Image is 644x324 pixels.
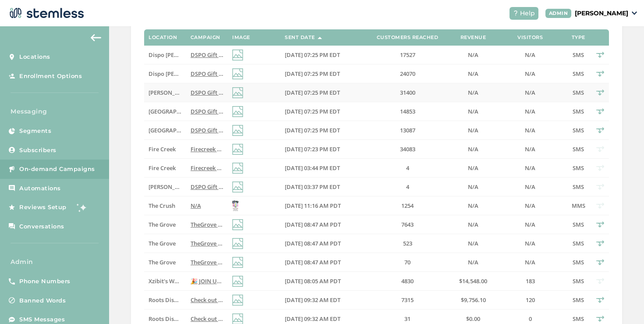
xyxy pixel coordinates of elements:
[570,202,587,210] label: MMS
[406,164,409,172] span: 4
[285,35,315,40] label: Sent Date
[513,11,518,16] img: icon-help-white-03924b79.svg
[285,277,341,285] span: [DATE] 08:05 AM PDT
[285,183,359,191] label: 09/21/2025 03:37 PM EDT
[232,182,243,192] img: icon-img-d887fa0c.svg
[285,146,359,153] label: 09/21/2025 07:23 PM EDT
[149,146,181,153] label: Fire Creek
[368,183,447,191] label: 4
[525,107,535,115] span: N/A
[232,238,243,249] img: icon-img-d887fa0c.svg
[285,51,359,59] label: 09/21/2025 07:25 PM EDT
[285,315,340,323] span: [DATE] 09:32 AM EDT
[149,258,176,266] span: The Grove
[466,315,480,323] span: $0.00
[456,183,491,191] label: N/A
[573,70,584,78] span: SMS
[73,199,91,216] img: glitter-stars-b7820f95.gif
[526,296,535,304] span: 120
[149,70,210,78] span: Dispo [PERSON_NAME]
[499,202,561,210] label: N/A
[545,9,572,18] div: ADMIN
[572,35,585,40] label: Type
[468,239,478,247] span: N/A
[149,240,181,247] label: The Grove
[573,89,584,96] span: SMS
[400,89,415,96] span: 31400
[368,296,447,304] label: 7315
[570,108,587,115] label: SMS
[600,282,644,324] iframe: Chat Widget
[499,296,561,304] label: 120
[19,53,50,61] span: Locations
[149,296,181,304] label: Roots Dispensary - Rec
[456,127,491,134] label: N/A
[499,278,561,285] label: 183
[149,51,268,59] span: Dispo [PERSON_NAME][GEOGRAPHIC_DATA]
[400,126,415,134] span: 13087
[570,183,587,191] label: SMS
[91,34,101,41] img: icon-arrow-back-accent-c549486e.svg
[19,72,82,81] span: Enrollment Options
[232,87,243,98] img: icon-img-d887fa0c.svg
[191,221,223,228] label: TheGrove La Mesa: You have a new notification waiting for you, {first_name}! Reply END to cancel
[232,68,243,79] img: icon-img-d887fa0c.svg
[191,146,223,153] label: Firecreek Gift Bag Alert! Spend $100, walk out with a custom FREE $100 gift bag Mon-Wed. Tap link...
[573,164,584,172] span: SMS
[191,259,223,266] label: TheGrove La Mesa: You have a new notification waiting for you, {first_name}! Reply END to cancel
[456,259,491,266] label: N/A
[191,258,454,266] span: TheGrove La Mesa: You have a new notification waiting for you, {first_name}! Reply END to cancel
[285,70,359,78] label: 09/21/2025 07:25 PM EDT
[525,145,535,153] span: N/A
[191,315,223,323] label: Check out our new deals at Roots! Reply END to cancel
[468,258,478,266] span: N/A
[456,89,491,96] label: N/A
[403,239,412,247] span: 523
[232,257,243,268] img: icon-img-d887fa0c.svg
[456,278,491,285] label: $14,548.00
[149,277,284,285] span: Xzibit's West Coast Cannabis [GEOGRAPHIC_DATA]
[499,221,561,228] label: N/A
[191,183,533,191] span: DSPO Gift Bag Alert! Spend $100 & walk out with a custom FREE $100 gift bag Mon-Wed. Tap link for...
[525,239,535,247] span: N/A
[377,35,439,40] label: Customers Reached
[149,202,181,210] label: The Crush
[573,258,584,266] span: SMS
[149,127,181,134] label: Dispo Bay City North
[191,126,533,134] span: DSPO Gift Bag Alert! Spend $100 & walk out with a custom FREE $100 gift bag Mon-Wed. Tap link for...
[232,144,243,155] img: icon-img-d887fa0c.svg
[525,202,535,210] span: N/A
[285,315,359,323] label: 09/21/2025 09:32 AM EDT
[499,146,561,153] label: N/A
[573,145,584,153] span: SMS
[232,163,243,174] img: icon-img-d887fa0c.svg
[401,296,414,304] span: 7315
[499,89,561,96] label: N/A
[149,107,206,115] span: [GEOGRAPHIC_DATA]
[285,89,359,96] label: 09/21/2025 07:25 PM EDT
[575,9,628,18] p: [PERSON_NAME]
[285,108,359,115] label: 09/21/2025 07:25 PM EDT
[499,51,561,59] label: N/A
[499,315,561,323] label: 0
[400,145,415,153] span: 34083
[232,125,243,136] img: icon-img-d887fa0c.svg
[368,315,447,323] label: 31
[456,315,491,323] label: $0.00
[191,89,533,96] span: DSPO Gift Bag Alert! Spend $100 & walk out with a custom FREE $100 gift bag Mon-Wed. Tap link for...
[468,89,478,96] span: N/A
[149,164,181,172] label: Fire Creek
[285,202,341,210] span: [DATE] 11:16 AM PDT
[232,276,243,287] img: icon-img-d887fa0c.svg
[368,51,447,59] label: 17527
[285,202,359,210] label: 09/21/2025 11:16 AM PDT
[285,240,359,247] label: 09/21/2025 08:47 AM PDT
[573,277,584,285] span: SMS
[191,51,533,59] span: DSPO Gift Bag Alert! Spend $100 & walk out with a custom FREE $100 gift bag Mon-Wed. Tap link for...
[191,296,223,304] label: Check out our new deals at Roots! Reply END to cancel
[368,127,447,134] label: 13087
[570,127,587,134] label: SMS
[149,126,206,134] span: [GEOGRAPHIC_DATA]
[285,127,359,134] label: 09/21/2025 07:25 PM EDT
[570,146,587,153] label: SMS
